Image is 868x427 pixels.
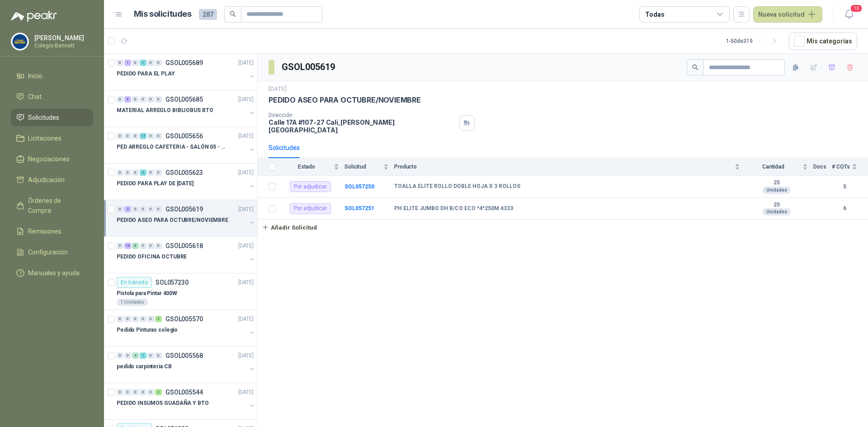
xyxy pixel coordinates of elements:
div: 0 [117,352,123,359]
a: 0 2 0 0 0 0 GSOL005619[DATE] PEDIDO ASEO PARA OCTUBRE/NOVIEMBRE [117,204,255,233]
div: 0 [132,169,139,176]
div: 0 [132,389,139,395]
th: Solicitud [344,158,394,176]
p: GSOL005570 [165,316,203,322]
div: 10 [124,243,131,249]
p: [DATE] [238,315,254,324]
div: 0 [155,169,162,176]
b: 25 [745,179,808,187]
div: 1 Unidades [117,299,148,306]
p: GSOL005618 [165,243,203,249]
span: Chat [28,92,42,102]
p: [DATE] [269,85,287,94]
p: Calle 17A #107-27 Cali , [PERSON_NAME][GEOGRAPHIC_DATA] [269,118,456,134]
div: 0 [155,243,162,249]
div: 0 [147,243,154,249]
p: GSOL005689 [165,60,203,66]
a: Solicitudes [11,109,93,126]
a: Licitaciones [11,130,93,147]
a: 0 0 0 0 0 3 GSOL005544[DATE] PEDIDO INSUMOS GUADAÑA Y BTO [117,387,255,416]
div: 0 [140,96,146,103]
div: 0 [155,352,162,359]
a: Negociaciones [11,150,93,168]
p: GSOL005619 [165,206,203,212]
th: Cantidad [745,158,813,176]
div: 0 [117,243,123,249]
th: # COTs [832,158,868,176]
a: En tránsitoSOL057230[DATE] Pistola para Pintar 400W1 Unidades [104,273,257,310]
div: En tránsito [117,277,152,288]
div: 0 [124,169,131,176]
span: Adjudicación [28,175,65,185]
b: 5 [832,183,857,191]
div: 0 [147,352,154,359]
span: 287 [199,9,217,20]
a: 0 6 0 0 0 0 GSOL005685[DATE] MATERIAL ARREGLO BIBLIOBUS BTO [117,94,255,123]
a: Remisiones [11,223,93,240]
span: # COTs [832,164,850,170]
span: Remisiones [28,226,61,236]
div: 0 [132,206,139,212]
div: 1 - 50 de 319 [726,34,782,48]
p: [DATE] [238,388,254,397]
div: 0 [117,316,123,322]
p: GSOL005623 [165,169,203,176]
p: GSOL005685 [165,96,203,103]
div: 0 [140,389,146,395]
div: 2 [124,206,131,212]
p: [DATE] [238,278,254,287]
div: 0 [117,206,123,212]
div: 0 [140,243,146,249]
p: Dirección [269,112,456,118]
div: 0 [132,133,139,139]
p: GSOL005656 [165,133,203,139]
div: Solicitudes [269,143,300,153]
p: PEDIDO PARA PLAY DE [DATE] [117,179,193,188]
th: Estado [281,158,344,176]
a: Adjudicación [11,171,93,188]
div: 0 [124,389,131,395]
div: 0 [147,133,154,139]
div: 1 [124,60,131,66]
div: 3 [155,316,162,322]
b: TOALLA ELITE ROLLO DOBLE HOJA X 3 ROLLOS [394,183,520,190]
div: 6 [124,96,131,103]
div: Por adjudicar [290,181,331,192]
span: Órdenes de Compra [28,196,85,216]
div: 17 [140,133,146,139]
button: Nueva solicitud [753,6,822,23]
a: SOL057251 [344,205,374,211]
a: Inicio [11,67,93,84]
p: [DATE] [238,59,254,67]
p: SOL057230 [156,279,189,286]
div: 0 [124,316,131,322]
b: SOL057250 [344,183,374,190]
p: [DATE] [238,352,254,360]
div: 0 [117,60,123,66]
div: 0 [155,96,162,103]
div: Por adjudicar [290,203,331,214]
div: 0 [140,206,146,212]
a: 0 0 0 17 0 0 GSOL005656[DATE] PED ARREGLO CAFETERIA - SALÓN 05 - MATERIAL CARP. [117,131,255,160]
p: Pedido Pinturas colegio [117,326,178,334]
p: Colegio Bennett [34,43,91,48]
div: 0 [132,96,139,103]
div: 0 [132,60,139,66]
div: 0 [147,96,154,103]
img: Logo peakr [11,11,57,22]
span: Configuración [28,247,68,257]
div: 0 [124,352,131,359]
button: 10 [841,6,857,23]
a: Configuración [11,244,93,261]
h3: GSOL005619 [282,60,336,74]
div: 1 [140,60,146,66]
b: PH ELITE JUMBO DH B/CO ECO *4*250M 4333 [394,205,513,212]
span: Licitaciones [28,133,61,143]
span: search [230,11,236,17]
b: 6 [832,204,857,213]
p: PEDIDO ASEO PARA OCTUBRE/NOVIEMBRE [269,95,421,105]
p: PEDIDO PARA EL PLAY [117,70,175,78]
span: Solicitud [344,164,382,170]
div: 0 [140,316,146,322]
